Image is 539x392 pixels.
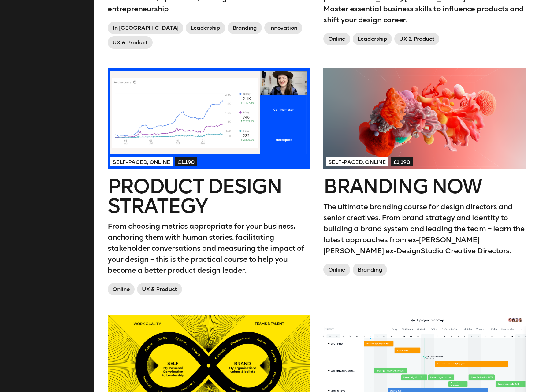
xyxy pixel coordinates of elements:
h2: Branding Now [323,177,526,196]
p: The ultimate branding course for design directors and senior creatives. From brand strategy and i... [323,201,526,256]
a: Self-paced, Online£1,190Branding NowThe ultimate branding course for design directors and senior ... [323,68,526,278]
span: UX & Product [108,36,153,49]
span: UX & Product [394,33,439,45]
span: £1,190 [391,157,413,166]
span: Self-paced, Online [326,157,388,166]
span: Branding [228,22,262,34]
span: £1,190 [175,157,197,166]
span: UX & Product [137,283,182,295]
span: Self-paced, Online [110,157,173,166]
span: Online [323,264,350,276]
h2: Product Design Strategy [108,177,310,216]
span: Branding [353,264,387,276]
span: Online [323,33,350,45]
span: Leadership [353,33,392,45]
span: Online [108,283,135,295]
span: Leadership [186,22,225,34]
span: Innovation [264,22,302,34]
a: Self-paced, Online£1,190Product Design StrategyFrom choosing metrics appropriate for your busines... [108,68,310,298]
span: In [GEOGRAPHIC_DATA] [108,22,183,34]
p: From choosing metrics appropriate for your business, anchoring them with human stories, facilitat... [108,221,310,276]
